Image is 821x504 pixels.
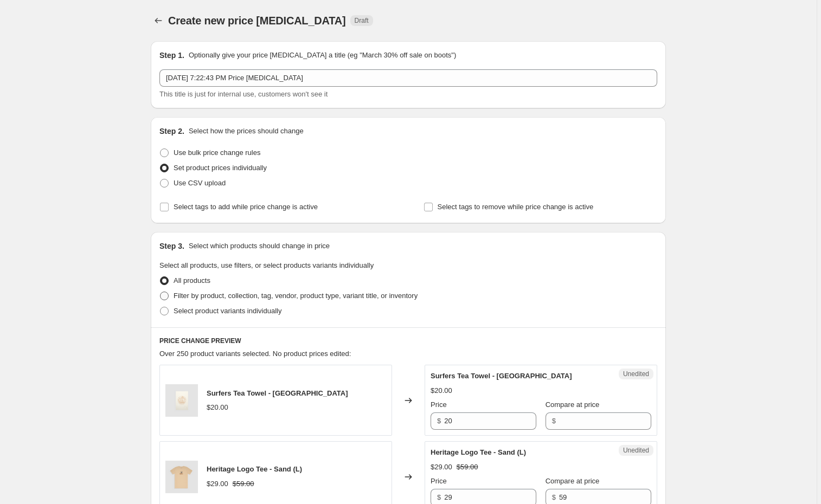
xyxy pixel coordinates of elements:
[207,402,228,413] div: $20.00
[233,479,254,489] strike: $59.00
[457,462,478,473] strike: $59.00
[174,307,281,315] span: Select product variants individually
[159,50,184,61] h2: Step 1.
[174,164,267,172] span: Set product prices individually
[168,15,346,27] span: Create new price [MEDICAL_DATA]
[207,479,228,489] div: $29.00
[159,241,184,251] h2: Step 3.
[431,385,452,396] div: $20.00
[165,461,198,493] img: Background-148_80x.png
[431,462,452,473] div: $29.00
[174,148,260,157] span: Use bulk price change rules
[165,384,198,417] img: Background-116_80x.png
[552,493,556,501] span: $
[437,417,441,425] span: $
[438,203,594,211] span: Select tags to remove while price change is active
[431,400,447,409] span: Price
[189,50,456,61] p: Optionally give your price [MEDICAL_DATA] a title (eg "March 30% off sale on boots")
[546,400,600,409] span: Compare at price
[189,126,304,137] p: Select how the prices should change
[431,448,526,456] span: Heritage Logo Tee - Sand (L)
[159,126,184,137] h2: Step 2.
[174,179,226,187] span: Use CSV upload
[623,370,649,378] span: Unedited
[623,446,649,455] span: Unedited
[552,417,556,425] span: $
[546,477,600,485] span: Compare at price
[437,493,441,501] span: $
[174,276,210,285] span: All products
[174,203,318,211] span: Select tags to add while price change is active
[151,13,166,28] button: Price change jobs
[207,465,302,473] span: Heritage Logo Tee - Sand (L)
[431,372,572,380] span: Surfers Tea Towel - [GEOGRAPHIC_DATA]
[159,337,657,345] h6: PRICE CHANGE PREVIEW
[159,350,351,358] span: Over 250 product variants selected. No product prices edited:
[159,69,657,87] input: 30% off holiday sale
[431,477,447,485] span: Price
[207,389,348,397] span: Surfers Tea Towel - [GEOGRAPHIC_DATA]
[159,261,374,269] span: Select all products, use filters, or select products variants individually
[159,90,328,98] span: This title is just for internal use, customers won't see it
[189,241,330,251] p: Select which products should change in price
[355,16,369,25] span: Draft
[174,292,418,300] span: Filter by product, collection, tag, vendor, product type, variant title, or inventory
